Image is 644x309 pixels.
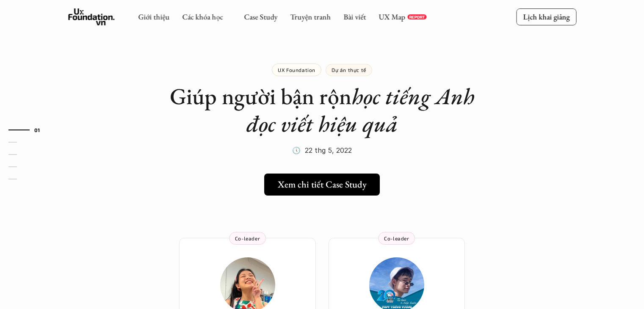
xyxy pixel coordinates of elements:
[379,12,405,22] a: UX Map
[332,67,366,73] p: Dự án thực tế
[8,125,49,135] a: 01
[290,12,331,22] a: Truyện tranh
[343,12,366,22] a: Bài viết
[244,12,277,22] a: Case Study
[235,235,260,241] p: Co-leader
[182,12,223,22] a: Các khóa học
[264,174,380,196] a: Xem chi tiết Case Study
[523,12,569,22] p: Lịch khai giảng
[516,8,576,25] a: Lịch khai giảng
[34,127,40,133] strong: 01
[246,81,480,138] em: học tiếng Anh đọc viết hiệu quả
[278,67,315,73] p: UX Foundation
[278,179,367,190] h5: Xem chi tiết Case Study
[292,144,352,157] p: 🕔 22 thg 5, 2022
[153,83,492,138] h1: Giúp người bận rộn
[384,235,409,241] p: Co-leader
[409,14,425,19] p: REPORT
[407,14,426,19] a: REPORT
[138,12,169,22] a: Giới thiệu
